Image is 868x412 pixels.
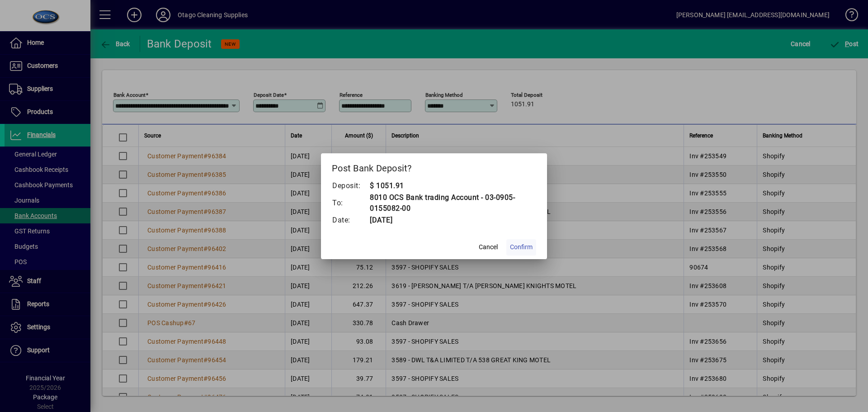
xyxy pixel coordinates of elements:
td: 8010 OCS Bank trading Account - 03-0905-0155082-00 [369,192,536,214]
span: Confirm [510,242,533,252]
td: Date: [332,214,369,226]
td: $ 1051.91 [369,180,536,192]
span: Cancel [479,242,498,252]
button: Confirm [506,239,536,256]
h2: Post Bank Deposit? [321,153,547,180]
td: To: [332,192,369,214]
button: Cancel [474,239,503,256]
td: Deposit: [332,180,369,192]
td: [DATE] [369,214,536,226]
